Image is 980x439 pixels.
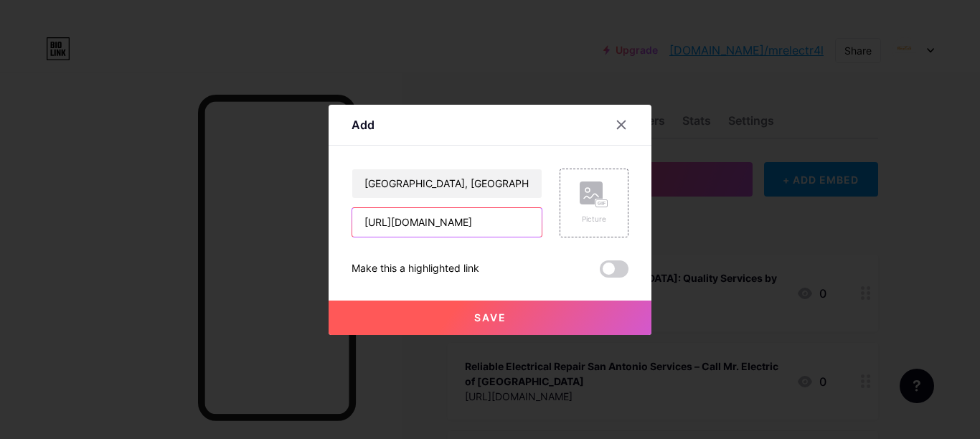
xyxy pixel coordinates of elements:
[352,169,542,198] input: Title
[474,311,507,324] span: Save
[352,116,374,133] div: Add
[352,260,479,278] div: Make this a highlighted link
[352,208,542,237] input: URL
[580,214,608,225] div: Picture
[329,301,651,335] button: Save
